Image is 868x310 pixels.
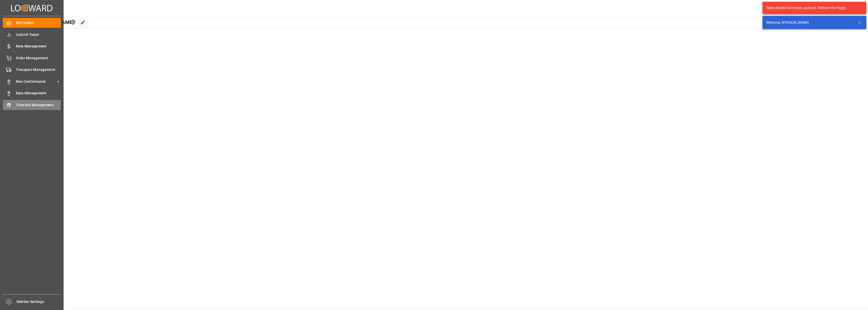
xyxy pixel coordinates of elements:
span: Order Management [16,55,61,61]
span: Control Tower [16,32,61,37]
span: Sidebar Settings [16,299,62,304]
a: Rate Management [3,41,61,51]
a: Control Tower [3,30,61,39]
a: Transport Management [3,65,61,75]
span: Data Management [16,91,61,96]
div: Welcome, [PERSON_NAME] [766,20,853,25]
a: Data Management [3,88,61,98]
span: Hello [PERSON_NAME]! [21,17,75,27]
span: Non Conformance [16,79,56,84]
span: My Cockpit [16,20,61,25]
span: Timeslot Management [16,102,61,108]
a: My Cockpit [3,18,61,28]
a: Order Management [3,53,61,63]
span: Transport Management [16,67,61,72]
a: Timeslot Management [3,100,61,110]
div: Table details have been updated. Refresh the Page!. [766,5,859,11]
span: Rate Management [16,44,61,49]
